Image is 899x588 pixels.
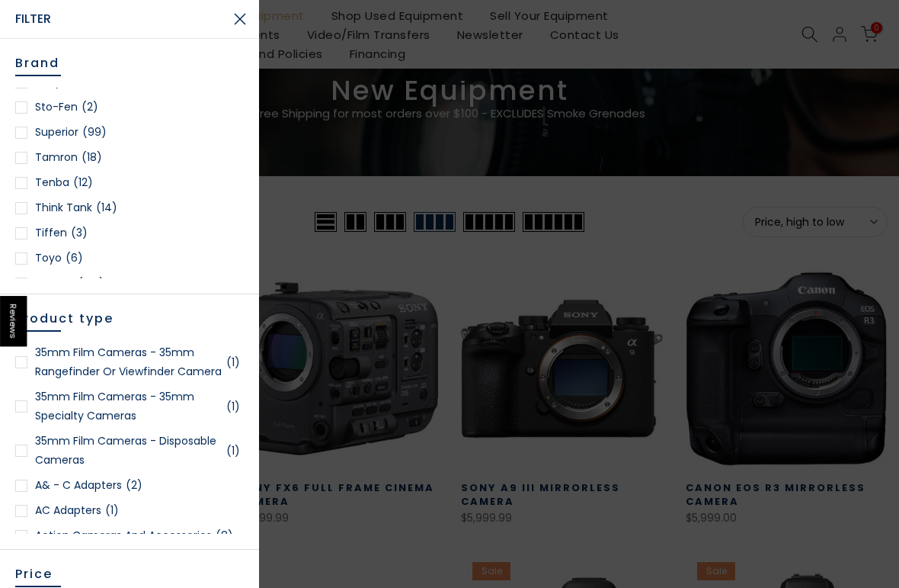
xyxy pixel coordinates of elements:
a: A& - C Adapters(2) [15,476,244,495]
span: (1) [226,353,240,372]
a: 35mm Film Cameras - 35mm Rangefinder or Viewfinder Camera(1) [15,343,244,381]
span: (12) [73,173,93,192]
a: Tenba(12) [15,173,244,192]
a: Superior(99) [15,123,244,142]
a: Sto-Fen(2) [15,98,244,117]
span: (14) [96,198,117,217]
span: (2) [126,476,142,495]
span: (1) [226,442,240,461]
a: AC Adapters(1) [15,501,244,520]
a: Action Cameras and Accessories(8) [15,526,244,545]
a: 35mm Film Cameras - Disposable Cameras(1) [15,432,244,470]
span: (99) [82,123,107,142]
h5: Brand [15,54,244,88]
span: (2) [82,98,98,117]
span: (6) [66,249,83,268]
a: Tamron(18) [15,148,244,167]
a: Various(158) [15,274,244,293]
span: (8) [216,526,233,545]
a: Toyo(6) [15,249,244,268]
span: (158) [78,274,104,293]
h5: Product type [15,310,244,343]
span: (1) [105,501,119,520]
a: Tiffen(3) [15,223,244,243]
span: (3) [71,223,88,243]
span: Filter [15,8,221,31]
span: (1) [226,397,240,416]
span: (18) [82,148,102,167]
a: 35mm Film Cameras - 35mm Specialty Cameras(1) [15,387,244,426]
a: Think Tank(14) [15,198,244,217]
